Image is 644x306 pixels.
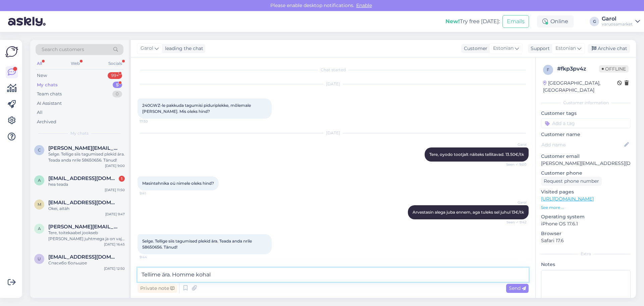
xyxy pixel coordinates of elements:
span: andres.olema@gmail.com [48,224,118,230]
div: Archive chat [588,44,630,53]
div: [DATE] 9:47 [105,212,125,217]
input: Add name [541,141,623,148]
div: Online [537,15,574,28]
span: Garol [141,45,153,52]
div: New [37,72,47,79]
span: carl.ounma@gmail.com [48,145,118,151]
div: Try free [DATE]: [445,17,500,26]
span: arvo.anlast@gmail.com [48,175,118,181]
div: Socials [107,59,123,68]
div: leading the chat [162,45,203,52]
p: Operating system [541,213,631,220]
span: Estonian [555,45,576,52]
p: Safari 17.6 [541,237,631,244]
div: Tere, toitekaabel jookseb [PERSON_NAME] juhtmega ja on vaja ühendada ise voolupunkti mis on pinge... [48,230,125,242]
span: Send [509,285,526,291]
div: [DATE] [138,81,529,87]
span: Garol [501,200,527,205]
span: M [38,202,41,207]
div: Support [528,45,550,52]
span: uvv1167@gmail.com [48,254,118,260]
b: New! [445,18,460,25]
span: Masintehnika oü nimele oleks hind? [142,181,214,186]
div: Customer information [541,100,631,106]
span: Selge. Tellige siis tagumised plekid ära. Teada anda nrile 58650656. Tänud! [142,238,253,250]
span: a [38,226,41,231]
p: See more ... [541,205,631,211]
div: AI Assistant [37,100,62,107]
div: Extra [541,251,631,257]
div: varuosamarket [602,21,633,27]
div: Спасибо большое [48,260,125,266]
div: [DATE] 12:50 [104,266,125,271]
span: Enable [354,2,374,8]
div: 0 [112,91,122,97]
div: [GEOGRAPHIC_DATA], [GEOGRAPHIC_DATA] [543,80,617,94]
div: Private note [138,284,177,293]
div: G [590,17,599,26]
div: 1 [119,176,125,182]
div: All [37,109,43,116]
div: hea teada [48,181,125,187]
span: u [38,256,41,261]
p: Customer tags [541,110,631,117]
span: Seen ✓ 9:00 [501,162,527,167]
p: Visited pages [541,188,631,195]
div: My chats [37,82,58,88]
div: Request phone number [541,177,602,186]
div: Team chats [37,91,62,97]
div: Garol [602,16,633,21]
div: All [36,59,43,68]
div: # fkp3pv4z [557,65,599,73]
div: Web [69,59,81,68]
span: Seen ✓ 9:42 [501,220,527,225]
div: Archived [37,119,56,125]
span: Offline [599,65,629,73]
p: [PERSON_NAME][EMAIL_ADDRESS][DOMAIN_NAME] [541,160,631,167]
span: f [547,67,549,72]
span: Tere, oyodo tootjalt näiteks tellitavad. 13.50€/tk [429,152,524,157]
input: Add a tag [541,118,631,128]
span: 17:50 [140,119,165,124]
textarea: Tellime ära. Homme kohal [138,268,529,282]
div: 99+ [108,72,122,79]
p: Browser [541,230,631,237]
span: My chats [70,130,89,136]
span: a [38,178,41,183]
div: [DATE] 11:50 [105,187,125,192]
a: Garolvaruosamarket [602,16,640,27]
span: Estonian [493,45,514,52]
p: Customer phone [541,170,631,177]
span: Matu.urb@gmail.com [48,200,118,206]
span: Garol [501,142,527,147]
div: Okei, aitäh [48,206,125,212]
p: Customer name [541,131,631,138]
div: Chat started [138,67,529,73]
div: 5 [113,82,122,88]
div: [DATE] 9:00 [105,163,125,168]
span: 9:41 [140,191,165,196]
p: Notes [541,261,631,268]
button: Emails [502,15,529,28]
div: Customer [461,45,487,52]
span: Search customers [42,46,84,53]
div: [DATE] [138,130,529,136]
div: [DATE] 16:45 [104,242,125,247]
img: Askly Logo [5,45,18,58]
span: 240GWZ-le pakkuda tagumisi piduriplekke, mõlemale [PERSON_NAME]. Mis oleks hind? [142,103,252,114]
div: Selge. Tellige siis tagumised plekid ära. Teada anda nrile 58650656. Tänud! [48,151,125,163]
a: [URL][DOMAIN_NAME] [541,196,594,202]
span: Arvestasin alega juba ennem, aga tuleks sel juhul 13€/tk [413,210,524,215]
span: 9:44 [140,255,165,260]
span: c [38,147,41,152]
p: Customer email [541,153,631,160]
p: iPhone OS 17.6.1 [541,220,631,227]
